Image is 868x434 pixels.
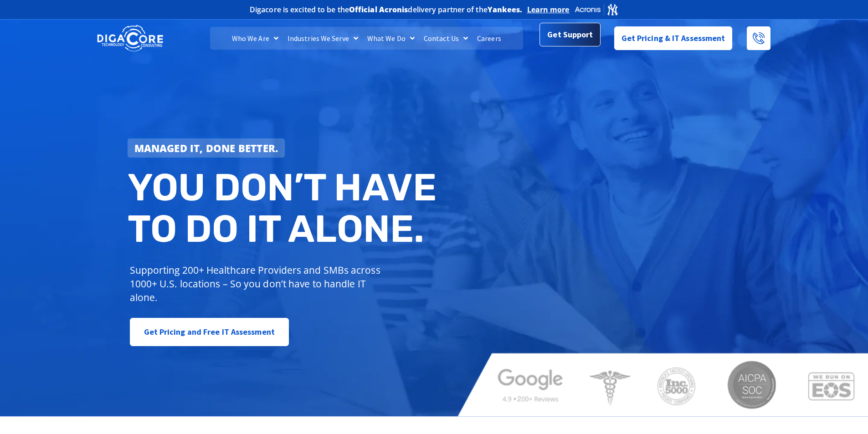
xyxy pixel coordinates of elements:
span: Get Support [547,26,593,44]
a: Managed IT, done better. [128,138,285,158]
span: Get Pricing and Free IT Assessment [144,323,275,341]
p: Supporting 200+ Healthcare Providers and SMBs across 1000+ U.S. locations – So you don’t have to ... [130,263,385,304]
img: DigaCore Technology Consulting [97,24,163,53]
a: Learn more [527,5,570,14]
nav: Menu [210,27,523,50]
h2: You don’t have to do IT alone. [128,167,441,250]
a: Get Support [539,23,600,46]
strong: Managed IT, done better. [134,141,278,155]
h2: Digacore is excited to be the delivery partner of the [250,6,523,13]
span: Get Pricing & IT Assessment [621,29,725,47]
a: Contact Us [419,27,473,50]
b: Yankees. [488,5,523,15]
a: Get Pricing and Free IT Assessment [130,318,289,346]
a: Industries We Serve [283,27,363,50]
a: Get Pricing & IT Assessment [614,26,733,50]
img: Acronis [574,3,619,16]
a: Careers [473,27,506,50]
b: Official Acronis [349,5,408,15]
a: What We Do [363,27,419,50]
a: Who We Are [227,27,283,50]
